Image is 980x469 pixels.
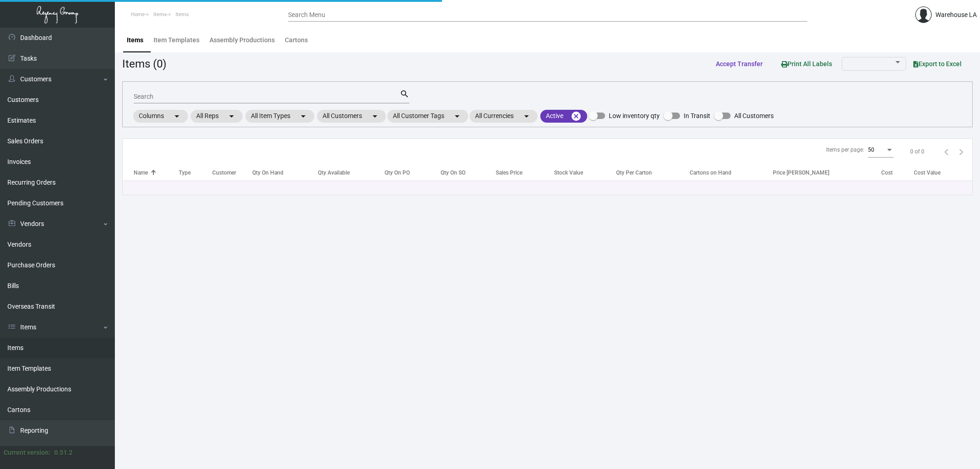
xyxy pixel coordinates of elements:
div: Type [179,169,212,177]
button: Accept Transfer [708,56,770,72]
div: Qty On PO [385,169,410,177]
button: Previous page [939,144,954,159]
mat-icon: search [400,89,409,100]
div: Cartons [285,35,308,45]
div: Name [134,169,148,177]
div: Qty On PO [385,169,441,177]
div: Name [134,169,179,177]
div: Sales Price [496,169,554,177]
span: Print All Labels [781,60,832,68]
div: Warehouse LA [935,10,977,20]
div: Item Templates [153,35,199,45]
div: Assembly Productions [210,35,275,45]
div: Items (0) [122,56,166,72]
div: Cartons on Hand [690,169,773,177]
div: Qty Available [318,169,385,177]
div: Cost [881,169,914,177]
span: Accept Transfer [716,60,763,68]
div: Sales Price [496,169,522,177]
mat-chip: Columns [133,110,188,123]
div: Qty On Hand [252,169,283,177]
div: Qty Per Carton [616,169,652,177]
div: Stock Value [554,169,583,177]
mat-icon: arrow_drop_down [369,111,380,122]
span: Items [176,11,189,17]
div: 0.51.2 [54,448,73,458]
span: Export to Excel [913,60,962,68]
button: Next page [954,144,969,159]
mat-icon: arrow_drop_down [298,111,309,122]
div: Stock Value [554,169,616,177]
th: Customer [212,164,252,181]
mat-chip: All Currencies [470,110,538,123]
div: Cost Value [914,169,940,177]
span: Low inventory qty [609,110,660,121]
div: Cost Value [914,169,972,177]
div: Qty Per Carton [616,169,690,177]
span: 50 [868,147,874,153]
mat-icon: arrow_drop_down [452,111,463,122]
span: Items [153,11,167,17]
span: Home [131,11,145,17]
div: Qty On SO [441,169,496,177]
span: In Transit [684,110,710,121]
mat-chip: Active [540,110,587,123]
div: Qty On Hand [252,169,318,177]
mat-chip: All Customers [317,110,386,123]
mat-select: Items per page: [868,147,894,153]
mat-icon: arrow_drop_down [226,111,237,122]
div: 0 of 0 [910,147,924,156]
mat-chip: All Customer Tags [387,110,468,123]
div: Items [127,35,143,45]
div: Cost [881,169,893,177]
div: Price [PERSON_NAME] [773,169,829,177]
mat-icon: arrow_drop_down [171,111,182,122]
div: Type [179,169,191,177]
mat-chip: All Item Types [245,110,314,123]
img: admin@bootstrapmaster.com [915,6,932,23]
button: Print All Labels [774,55,839,72]
mat-chip: All Reps [191,110,243,123]
div: Current version: [4,448,51,458]
button: Export to Excel [906,56,969,72]
div: Qty Available [318,169,350,177]
div: Items per page: [826,146,864,154]
span: All Customers [734,110,774,121]
mat-icon: cancel [571,111,582,122]
div: Qty On SO [441,169,465,177]
div: Price [PERSON_NAME] [773,169,881,177]
div: Cartons on Hand [690,169,731,177]
mat-icon: arrow_drop_down [521,111,532,122]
